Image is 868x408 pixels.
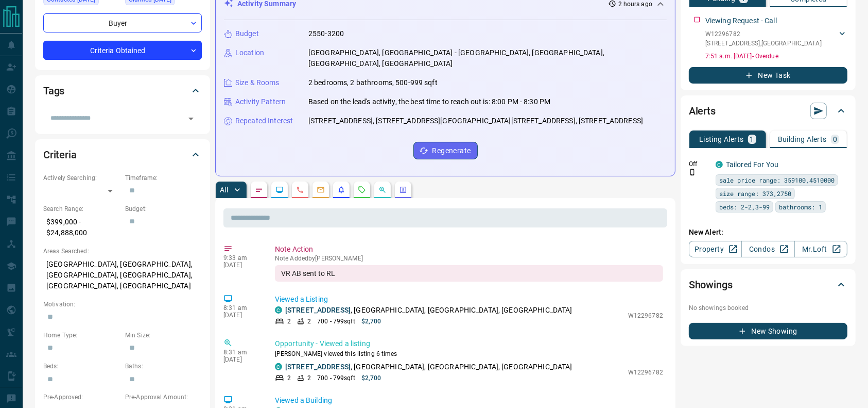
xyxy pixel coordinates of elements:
p: Viewing Request - Call [705,15,777,26]
p: 700 - 799 sqft [317,373,355,383]
p: Budget: [125,204,202,214]
p: 2550-3200 [308,28,344,39]
span: size range: 373,2750 [719,188,791,199]
h2: Tags [43,83,64,99]
a: Mr.Loft [794,241,847,257]
p: [DATE] [223,312,259,319]
svg: Lead Browsing Activity [275,186,284,194]
svg: Opportunities [378,186,387,194]
div: VR AB sent to RL [275,265,663,282]
p: 2 bedrooms, 2 bathrooms, 500-999 sqft [308,77,438,88]
p: New Alert: [689,227,847,238]
div: condos.ca [275,363,282,370]
svg: Emails [317,186,325,194]
svg: Calls [296,186,304,194]
p: Beds: [43,362,120,371]
p: [GEOGRAPHIC_DATA], [GEOGRAPHIC_DATA], [GEOGRAPHIC_DATA], [GEOGRAPHIC_DATA], [GEOGRAPHIC_DATA], [G... [43,256,202,295]
p: [GEOGRAPHIC_DATA], [GEOGRAPHIC_DATA] - [GEOGRAPHIC_DATA], [GEOGRAPHIC_DATA], [GEOGRAPHIC_DATA], [... [308,47,667,69]
p: $2,700 [361,373,381,383]
p: W12296782 [628,368,663,377]
button: Open [184,111,198,126]
span: bathrooms: 1 [779,202,822,212]
p: No showings booked [689,303,847,313]
p: Building Alerts [778,136,827,143]
svg: Notes [255,186,263,194]
p: 1 [750,136,754,143]
button: New Showing [689,323,847,339]
p: Note Action [275,244,663,255]
p: Pre-Approved: [43,393,120,402]
p: 8:31 am [223,349,259,356]
svg: Agent Actions [399,186,407,194]
p: Opportunity - Viewed a listing [275,338,663,349]
div: Buyer [43,13,202,32]
p: 0 [833,136,837,143]
p: W12296782 [628,311,663,320]
p: $2,700 [361,317,381,326]
p: Based on the lead's activity, the best time to reach out is: 8:00 PM - 8:30 PM [308,96,550,107]
p: W12296782 [705,29,822,39]
p: Viewed a Listing [275,294,663,305]
a: [STREET_ADDRESS] [285,306,351,314]
p: Budget [235,28,259,39]
p: 2 [287,373,291,383]
a: Property [689,241,742,257]
p: , [GEOGRAPHIC_DATA], [GEOGRAPHIC_DATA], [GEOGRAPHIC_DATA] [285,305,572,316]
div: Criteria Obtained [43,41,202,60]
svg: Push Notification Only [689,169,696,176]
div: condos.ca [275,306,282,314]
p: 2 [287,317,291,326]
p: Min Size: [125,331,202,340]
p: Home Type: [43,331,120,340]
p: Note Added by [PERSON_NAME] [275,255,663,262]
h2: Alerts [689,103,716,119]
p: 9:33 am [223,254,259,262]
svg: Listing Alerts [337,186,345,194]
div: W12296782[STREET_ADDRESS],[GEOGRAPHIC_DATA] [705,27,847,50]
h2: Criteria [43,146,77,163]
p: 8:31 am [223,304,259,312]
p: 2 [307,317,311,326]
button: Regenerate [413,142,478,159]
span: beds: 2-2,3-99 [719,202,770,212]
p: 2 [307,373,311,383]
p: Viewed a Building [275,395,663,406]
span: sale price range: 359100,4510000 [719,175,835,185]
button: New Task [689,67,847,84]
svg: Requests [358,186,366,194]
p: Motivation: [43,300,202,309]
p: [STREET_ADDRESS], [STREET_ADDRESS][GEOGRAPHIC_DATA][STREET_ADDRESS], [STREET_ADDRESS] [308,116,643,126]
a: Condos [741,241,794,257]
p: Pre-Approval Amount: [125,393,202,402]
p: 700 - 799 sqft [317,317,355,326]
p: Off [689,159,709,169]
p: [STREET_ADDRESS] , [GEOGRAPHIC_DATA] [705,39,822,48]
div: Alerts [689,99,847,123]
p: Repeated Interest [235,116,293,126]
a: [STREET_ADDRESS] [285,363,351,371]
p: 7:51 a.m. [DATE] - Overdue [705,52,847,61]
div: condos.ca [716,161,723,168]
p: Listing Alerts [699,136,744,143]
p: Location [235,47,264,58]
p: Baths: [125,362,202,371]
p: , [GEOGRAPHIC_DATA], [GEOGRAPHIC_DATA], [GEOGRAPHIC_DATA] [285,362,572,372]
p: $399,000 - $24,888,000 [43,214,120,241]
p: Size & Rooms [235,77,280,88]
p: Timeframe: [125,173,202,183]
p: Activity Pattern [235,96,286,107]
a: Tailored For You [726,160,778,169]
p: [DATE] [223,356,259,363]
div: Tags [43,78,202,103]
p: All [220,186,228,193]
p: Actively Searching: [43,173,120,183]
p: Areas Searched: [43,247,202,256]
div: Criteria [43,142,202,167]
p: Search Range: [43,204,120,214]
div: Showings [689,272,847,297]
h2: Showings [689,276,733,293]
p: [PERSON_NAME] viewed this listing 6 times [275,349,663,358]
p: [DATE] [223,262,259,269]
